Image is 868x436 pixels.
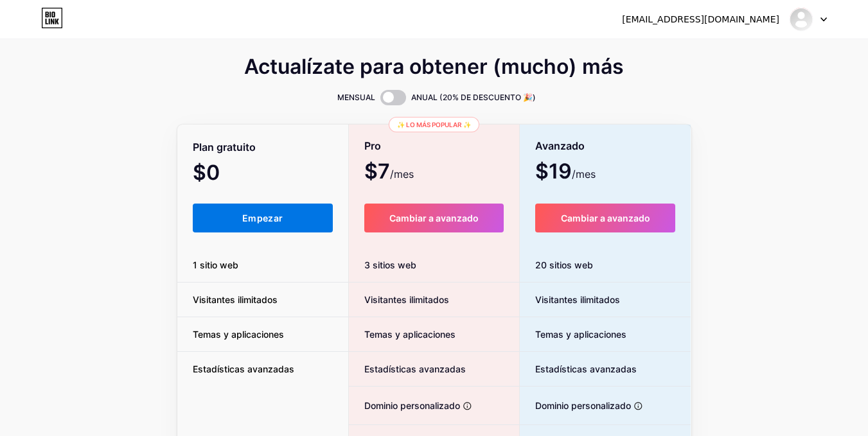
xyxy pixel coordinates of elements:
[561,213,650,223] font: Cambiar a avanzado
[535,400,631,411] font: Dominio personalizado
[244,54,624,79] font: Actualízate para obtener (mucho) más
[535,159,572,184] font: $19
[193,329,284,340] font: Temas y aplicaciones
[364,329,456,340] font: Temas y aplicaciones
[364,159,390,184] font: $7
[364,259,416,270] font: 3 sitios web
[572,168,596,180] font: /mes
[193,160,220,185] font: $0
[364,294,449,305] font: Visitantes ilimitados
[193,259,238,270] font: 1 sitio web
[789,7,813,31] img: nutrisol
[364,400,460,411] font: Dominio personalizado
[364,363,466,374] font: Estadísticas avanzadas
[390,168,414,180] font: /mes
[364,139,381,152] font: Pro
[389,213,479,223] font: Cambiar a avanzado
[193,363,294,374] font: Estadísticas avanzadas
[193,294,278,305] font: Visitantes ilimitados
[535,363,637,374] font: Estadísticas avanzadas
[535,204,676,232] button: Cambiar a avanzado
[337,92,375,102] font: MENSUAL
[535,259,593,270] font: 20 sitios web
[535,139,585,152] font: Avanzado
[242,213,283,223] font: Empezar
[411,92,536,102] font: ANUAL (20% DE DESCUENTO 🎉)
[397,121,471,128] font: ✨ Lo más popular ✨
[535,329,626,340] font: Temas y aplicaciones
[193,141,256,153] font: Plan gratuito
[535,294,620,305] font: Visitantes ilimitados
[364,204,504,232] button: Cambiar a avanzado
[193,204,333,232] button: Empezar
[622,14,779,24] font: [EMAIL_ADDRESS][DOMAIN_NAME]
